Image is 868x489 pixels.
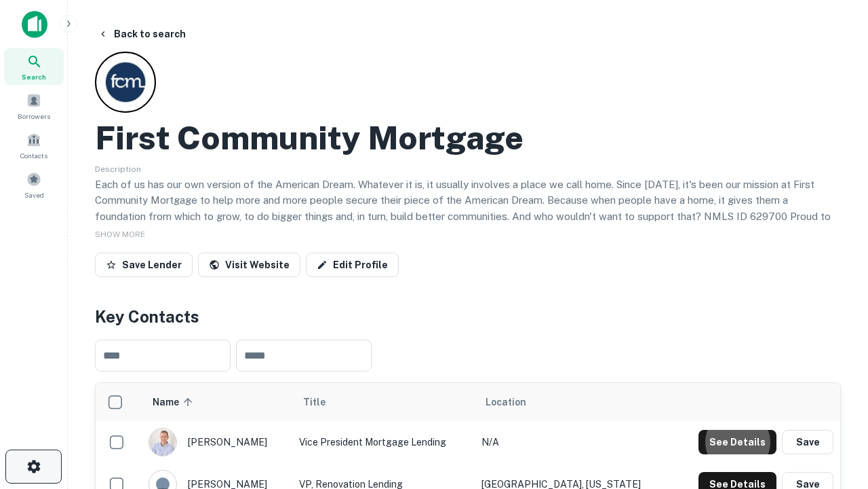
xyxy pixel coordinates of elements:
[95,164,141,174] span: Description
[292,383,475,421] th: Title
[198,253,300,277] a: Visit Website
[698,430,776,454] button: See Details
[149,428,285,456] div: [PERSON_NAME]
[95,304,841,329] h4: Key Contacts
[20,150,47,161] span: Contacts
[4,166,64,203] a: Saved
[4,48,64,85] a: Search
[306,253,399,277] a: Edit Profile
[22,71,46,82] span: Search
[782,430,833,454] button: Save
[486,394,526,410] span: Location
[153,394,197,410] span: Name
[800,337,868,402] iframe: Chat Widget
[149,429,176,456] img: 1520878720083
[95,253,193,277] button: Save Lender
[4,88,64,124] a: Borrowers
[4,127,64,164] a: Contacts
[95,230,145,239] span: SHOW MORE
[95,118,524,158] h2: First Community Mortgage
[292,421,475,463] td: Vice President Mortgage Lending
[142,383,292,421] th: Name
[95,177,841,240] p: Each of us has our own version of the American Dream. Whatever it is, it usually involves a place...
[24,189,44,200] span: Saved
[22,11,47,38] img: capitalize-icon.png
[475,421,671,463] td: N/A
[18,111,50,122] span: Borrowers
[92,22,191,46] button: Back to search
[303,394,343,410] span: Title
[475,383,671,421] th: Location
